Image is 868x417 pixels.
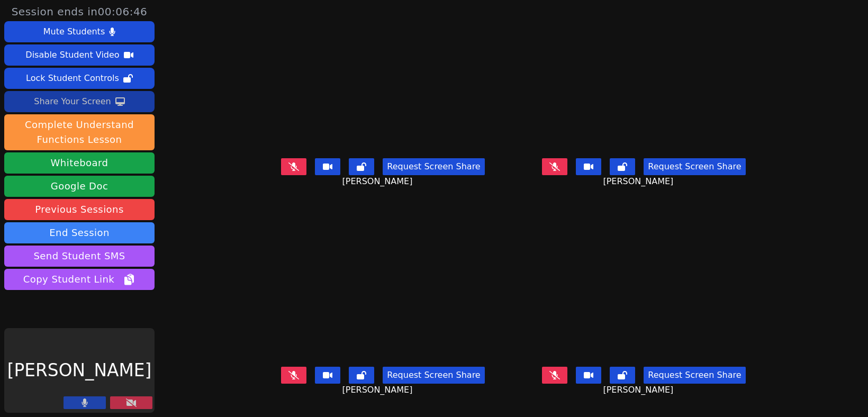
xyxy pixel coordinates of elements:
[4,199,155,220] a: Previous Sessions
[4,91,155,112] button: Share Your Screen
[23,272,135,287] span: Copy Student Link
[644,367,745,384] button: Request Screen Share
[644,158,745,175] button: Request Screen Share
[34,93,111,110] div: Share Your Screen
[26,70,119,87] div: Lock Student Controls
[4,68,155,89] button: Lock Student Controls
[43,23,105,40] div: Mute Students
[342,384,415,396] span: [PERSON_NAME]
[4,246,155,267] button: Send Student SMS
[4,21,155,42] button: Mute Students
[25,47,119,64] div: Disable Student Video
[12,4,148,19] span: Session ends in
[4,328,155,413] div: [PERSON_NAME]
[4,114,155,150] button: Complete Understand Functions Lesson
[342,175,415,188] span: [PERSON_NAME]
[383,367,484,384] button: Request Screen Share
[4,152,155,174] button: Whiteboard
[4,176,155,197] a: Google Doc
[4,269,155,290] button: Copy Student Link
[383,158,484,175] button: Request Screen Share
[603,384,676,396] span: [PERSON_NAME]
[98,5,148,18] time: 00:06:46
[4,44,155,66] button: Disable Student Video
[4,222,155,243] button: End Session
[603,175,676,188] span: [PERSON_NAME]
